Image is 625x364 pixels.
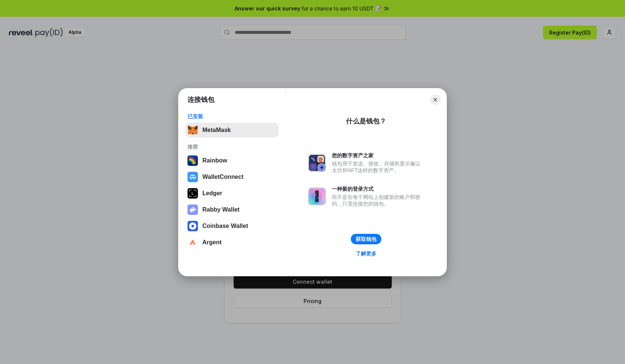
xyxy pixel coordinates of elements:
[202,190,222,197] div: Ledger
[187,155,198,166] img: svg+xml,%3Csvg%20width%3D%22120%22%20height%3D%22120%22%20viewBox%3D%220%200%20120%20120%22%20fil...
[185,153,279,168] button: Rainbow
[332,152,424,159] div: 您的数字资产之家
[187,172,198,182] img: svg+xml,%3Csvg%20width%3D%2228%22%20height%3D%2228%22%20viewBox%3D%220%200%2028%2028%22%20fill%3D...
[185,186,279,201] button: Ledger
[356,236,376,242] div: 获取钱包
[187,188,198,199] img: svg+xml,%3Csvg%20xmlns%3D%22http%3A%2F%2Fwww.w3.org%2F2000%2Fsvg%22%20width%3D%2228%22%20height%3...
[356,250,376,257] div: 了解更多
[332,186,424,192] div: 一种新的登录方式
[202,157,227,164] div: Rainbow
[187,125,198,135] img: svg+xml,%3Csvg%20fill%3D%22none%22%20height%3D%2233%22%20viewBox%3D%220%200%2035%2033%22%20width%...
[308,154,326,172] img: svg+xml,%3Csvg%20xmlns%3D%22http%3A%2F%2Fwww.w3.org%2F2000%2Fsvg%22%20fill%3D%22none%22%20viewBox...
[308,187,326,205] img: svg+xml,%3Csvg%20xmlns%3D%22http%3A%2F%2Fwww.w3.org%2F2000%2Fsvg%22%20fill%3D%22none%22%20viewBox...
[332,160,424,174] div: 钱包用于发送、接收、存储和显示像以太坊和NFT这样的数字资产。
[346,117,386,126] div: 什么是钱包？
[185,202,279,217] button: Rabby Wallet
[187,221,198,231] img: svg+xml,%3Csvg%20width%3D%2228%22%20height%3D%2228%22%20viewBox%3D%220%200%2028%2028%22%20fill%3D...
[202,223,248,229] div: Coinbase Wallet
[202,206,240,213] div: Rabby Wallet
[185,170,279,184] button: WalletConnect
[187,113,276,120] div: 已安装
[351,249,381,258] a: 了解更多
[351,234,381,244] button: 获取钱包
[185,235,279,250] button: Argent
[332,194,424,207] div: 而不是在每个网站上创建新的账户和密码，只需连接您的钱包。
[187,204,198,215] img: svg+xml,%3Csvg%20xmlns%3D%22http%3A%2F%2Fwww.w3.org%2F2000%2Fsvg%22%20fill%3D%22none%22%20viewBox...
[185,219,279,233] button: Coinbase Wallet
[202,127,231,133] div: MetaMask
[430,94,440,105] button: Close
[185,123,279,138] button: MetaMask
[202,174,244,180] div: WalletConnect
[187,144,276,150] div: 推荐
[187,95,214,104] h1: 连接钱包
[187,237,198,248] img: svg+xml,%3Csvg%20width%3D%2228%22%20height%3D%2228%22%20viewBox%3D%220%200%2028%2028%22%20fill%3D...
[202,239,222,246] div: Argent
